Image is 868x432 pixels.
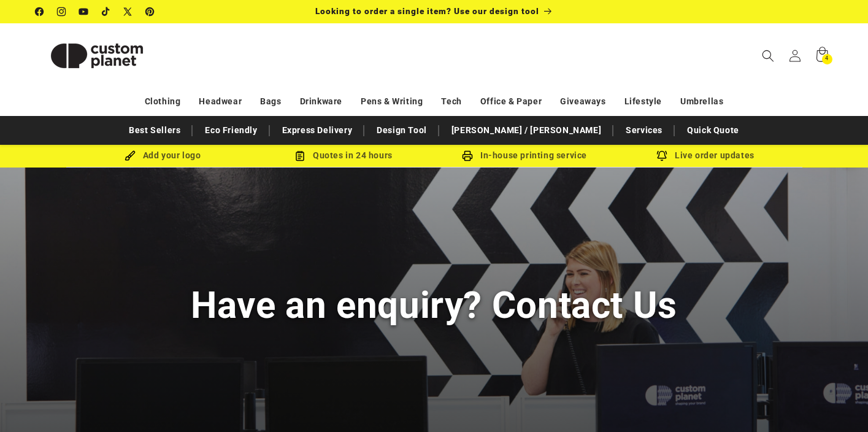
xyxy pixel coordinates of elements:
a: Office & Paper [480,91,542,112]
a: Quick Quote [681,120,745,141]
a: Umbrellas [680,91,723,112]
a: Tech [441,91,461,112]
img: Order Updates Icon [294,150,305,161]
a: Custom Planet [31,23,163,88]
div: Add your logo [72,148,253,163]
a: [PERSON_NAME] / [PERSON_NAME] [445,120,607,141]
summary: Search [755,42,782,69]
a: Drinkware [300,91,342,112]
iframe: Chat Widget [807,373,868,432]
a: Clothing [145,91,181,112]
a: Express Delivery [276,120,359,141]
a: Headwear [199,91,242,112]
a: Eco Friendly [199,120,263,141]
img: Order updates [656,150,667,161]
img: In-house printing [462,150,473,161]
a: Best Sellers [123,120,186,141]
div: In-house printing service [434,148,615,163]
a: Giveaways [560,91,605,112]
img: Custom Planet [36,28,158,83]
a: Bags [260,91,281,112]
img: Brush Icon [125,150,136,161]
a: Pens & Writing [361,91,423,112]
span: 4 [825,54,829,64]
a: Services [620,120,669,141]
a: Design Tool [371,120,433,141]
h1: Have an enquiry? Contact Us [191,282,677,329]
a: Lifestyle [624,91,662,112]
span: Looking to order a single item? Use our design tool [315,6,539,16]
div: Quotes in 24 hours [253,148,434,163]
div: Live order updates [615,148,796,163]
